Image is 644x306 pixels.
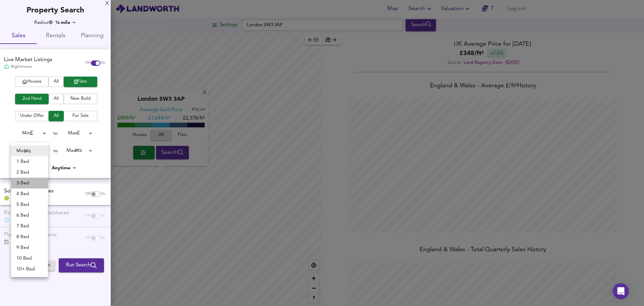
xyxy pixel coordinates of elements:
[11,210,48,221] li: 6 Bed
[11,188,48,199] li: 4 Bed
[613,283,629,299] div: Open Intercom Messenger
[11,156,48,167] li: 1 Bed
[11,199,48,210] li: 5 Bed
[11,231,48,242] li: 8 Bed
[11,221,48,231] li: 7 Bed
[11,178,48,188] li: 3 Bed
[11,145,48,156] li: Min
[11,167,48,178] li: 2 Bed
[11,242,48,253] li: 9 Bed
[11,264,48,274] li: 10+ Bed
[11,253,48,264] li: 10 Bed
